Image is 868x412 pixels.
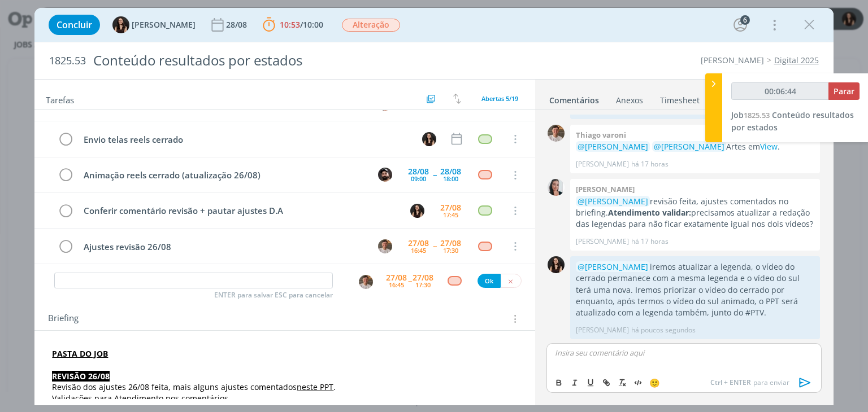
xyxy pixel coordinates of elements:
b: Thiago varoni [576,130,626,140]
div: Envio telas reels cerrado [79,133,411,147]
img: I [112,16,129,33]
button: 🙂 [646,376,662,389]
span: / [300,19,303,30]
div: 16:45 [411,247,426,253]
span: [PERSON_NAME] [132,21,196,29]
a: PASTA DO JOB [52,348,108,359]
span: Parar [834,86,854,97]
img: I [422,132,436,146]
span: @[PERSON_NAME] [654,141,724,152]
p: [PERSON_NAME] [576,236,629,247]
button: B [377,166,394,183]
a: Job1825.53Conteúdo resultados por estados [731,109,854,133]
div: dialog [34,8,833,405]
div: Conferir comentário revisão + pautar ajustes D.A [79,204,400,218]
button: I[PERSON_NAME] [112,16,196,33]
div: Conteúdo resultados por estados [88,47,493,74]
img: T [378,239,392,253]
div: 28/08 [226,21,249,29]
span: -- [408,275,411,286]
span: Revisão dos ajustes 26/08 feita, mais alguns ajustes comentados [52,382,297,392]
span: @[PERSON_NAME] [578,141,648,152]
img: arrow-down-up.svg [453,94,461,104]
b: [PERSON_NAME] [576,184,635,194]
span: para enviar [710,378,789,388]
div: 10:00 [443,104,458,111]
span: -- [433,171,436,179]
button: Parar [828,82,860,100]
div: Anexos [616,95,643,106]
div: 18:00 [443,176,458,182]
span: Validações para Atendimento nos comentários. [52,393,231,404]
p: [PERSON_NAME] [576,325,629,335]
img: C [548,179,565,196]
span: 10:53 [280,19,300,30]
span: -- [433,242,436,250]
button: 6 [731,16,749,34]
span: 🙂 [649,377,660,388]
span: @[PERSON_NAME] [578,196,648,207]
p: revisão feita, ajustes comentados no briefing. precisamos atualizar a redação das legendas para n... [576,196,814,230]
p: [PERSON_NAME] [576,159,629,169]
button: Alteração [341,18,401,32]
span: Conteúdo resultados por estados [731,109,854,133]
span: Abertas 5/19 [481,94,518,103]
div: 28/08 [440,168,461,176]
button: Concluir [49,15,100,35]
div: 16:45 [389,282,404,288]
span: @[PERSON_NAME] [578,261,648,272]
div: 27/08 [440,239,461,247]
span: 1825.53 [744,110,770,120]
div: 17:45 [443,212,458,218]
div: Ajustes revisão 26/08 [79,240,367,254]
button: T [377,238,394,255]
span: há 17 horas [631,159,669,169]
a: Timesheet [659,90,700,106]
button: T [358,274,374,290]
div: 27/08 [440,204,461,212]
span: 1825.53 [49,55,86,67]
button: I [421,130,438,147]
div: 27/08 [413,274,433,282]
div: 09:00 [411,104,426,111]
span: Alteração [342,19,400,32]
div: 17:30 [415,282,431,288]
img: B [378,168,392,182]
div: 09:00 [411,176,426,182]
button: Ok [478,274,501,288]
div: 27/08 [386,274,407,282]
button: I [409,202,426,219]
div: 6 [740,15,750,25]
a: View [760,141,778,152]
a: Comentários [549,90,600,106]
div: 27/08 [408,239,429,247]
div: Animação reels cerrado (atualização 26/08) [79,168,367,182]
a: [PERSON_NAME] [701,55,764,65]
a: Digital 2025 [774,55,819,65]
span: Ctrl + ENTER [710,378,753,388]
span: Briefing [48,312,79,326]
img: T [548,125,565,142]
p: iremos atualizar a legenda, o vídeo do cerrado permanece com a mesma legenda e o vídeo do sul ter... [576,261,814,319]
p: Artes em . [576,141,814,152]
span: há poucos segundos [631,325,696,335]
img: I [410,204,424,218]
img: I [548,256,565,273]
span: 10:00 [303,19,323,30]
button: 10:53/10:00 [260,16,326,34]
img: T [359,275,373,289]
span: Tarefas [46,92,74,106]
div: 17:30 [443,247,458,253]
span: ENTER para salvar ESC para cancelar [214,291,333,300]
span: Concluir [57,20,92,29]
span: . [333,382,336,392]
span: há 17 horas [631,236,669,247]
div: 28/08 [408,168,429,176]
a: neste PPT [297,382,333,392]
strong: Atendimento validar: [608,207,691,218]
strong: REVISÃO 26/08 [52,371,110,382]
